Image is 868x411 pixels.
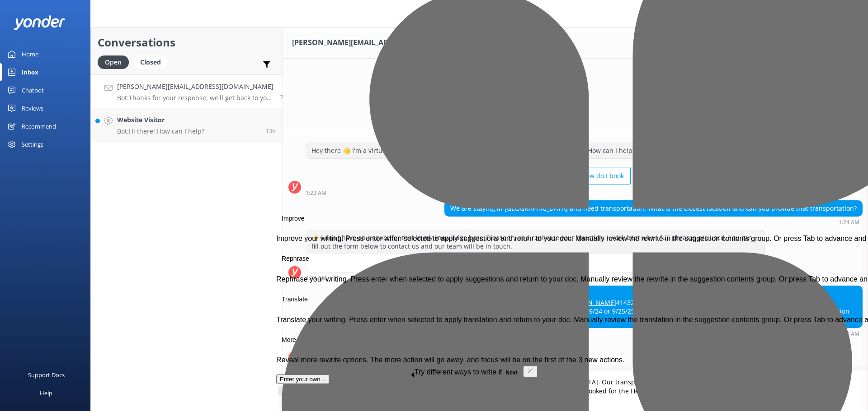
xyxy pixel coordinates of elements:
[22,45,38,63] div: Home
[98,34,276,51] h2: Conversations
[22,99,43,117] div: Reviews
[22,135,43,153] div: Settings
[117,82,274,92] h4: [PERSON_NAME][EMAIL_ADDRESS][DOMAIN_NAME]
[22,81,44,99] div: Chatbot
[22,117,56,135] div: Recommend
[22,63,38,81] div: Inbox
[117,127,204,135] p: Bot: Hi there! How can I help?
[98,57,133,67] a: Open
[117,115,204,125] h4: Website Visitor
[14,15,66,30] img: yonder-white-logo.png
[98,55,129,69] div: Open
[91,108,283,142] a: Website VisitorBot:Hi there! How can I help?13h
[117,94,274,102] p: Bot: Thanks for your response, we'll get back to you as soon as we can during opening hours.
[133,55,168,69] div: Closed
[133,57,172,67] a: Closed
[91,74,283,108] a: [PERSON_NAME][EMAIL_ADDRESS][DOMAIN_NAME]Bot:Thanks for your response, we'll get back to you as s...
[266,127,276,135] span: Sep 03 2025 08:00pm (UTC +12:00) Pacific/Auckland
[40,384,52,402] div: Help
[28,366,65,384] div: Support Docs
